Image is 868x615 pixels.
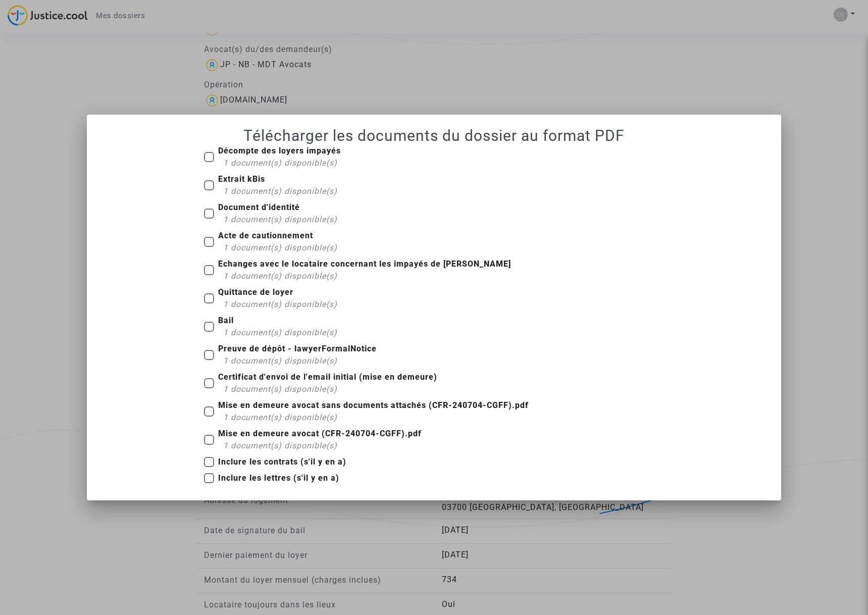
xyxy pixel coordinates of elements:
span: 1 document(s) disponible(s) [223,356,337,366]
span: 1 document(s) disponible(s) [223,441,337,450]
span: 1 document(s) disponible(s) [223,243,337,252]
b: Document d'identité [218,202,300,212]
b: Acte de cautionnement [218,231,313,240]
b: Mise en demeure avocat (CFR-240704-CGFF).pdf [218,429,422,438]
b: Décompte des loyers impayés [218,146,341,156]
b: Preuve de dépôt - lawyerFormalNotice [218,344,377,353]
b: Echanges avec le locataire concernant les impayés de [PERSON_NAME] [218,259,511,269]
b: Inclure les contrats (s'il y en a) [218,457,346,467]
span: 1 document(s) disponible(s) [223,384,337,394]
span: 1 document(s) disponible(s) [223,413,337,422]
b: Extrait kBis [218,174,265,184]
h1: Télécharger les documents du dossier au format PDF [99,127,769,145]
span: 1 document(s) disponible(s) [223,186,337,196]
span: 1 document(s) disponible(s) [223,215,337,224]
b: Quittance de loyer [218,287,293,297]
b: Bail [218,316,234,325]
span: 1 document(s) disponible(s) [223,271,337,281]
span: 1 document(s) disponible(s) [223,158,337,168]
b: Inclure les lettres (s'il y en a) [218,473,339,483]
b: Mise en demeure avocat sans documents attachés (CFR-240704-CGFF).pdf [218,400,529,410]
b: Certificat d'envoi de l'email initial (mise en demeure) [218,372,437,382]
span: 1 document(s) disponible(s) [223,328,337,337]
span: 1 document(s) disponible(s) [223,299,337,309]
